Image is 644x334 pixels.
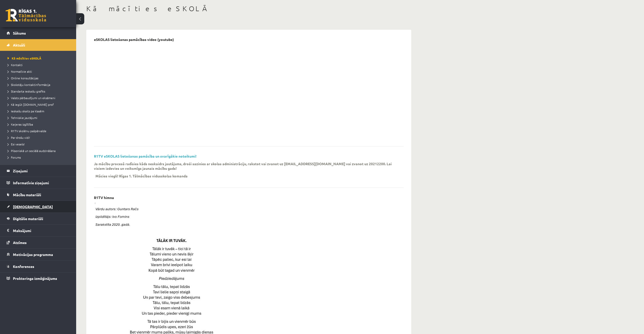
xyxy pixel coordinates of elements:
a: Motivācijas programma [7,249,70,260]
span: Proktoringa izmēģinājums [13,276,57,281]
span: Sākums [13,31,26,35]
a: Standarta ieskaišu grafiks [8,89,71,94]
a: Kontakti [8,63,71,67]
span: Karjeras izglītība [8,122,33,126]
span: Ieskaišu skaits pa klasēm [8,109,44,113]
p: Ja mācību procesā radīsies kāds neskaidrs jautājums, droši sazinies ar skolas administrāciju, rak... [94,161,396,171]
span: Par drošu vidi! [8,135,30,140]
span: Pilsoniskā un sociālā audzināšana [8,149,56,153]
a: Kā mācīties eSKOLĀ [8,56,71,60]
p: R1TV himna [94,195,114,200]
span: Kā mācīties eSKOLĀ [8,56,41,60]
span: Konferences [13,264,34,269]
a: Kā iegūt [DOMAIN_NAME] prof [8,102,71,107]
a: Mācību materiāli [7,189,70,201]
legend: Ziņojumi [13,165,70,177]
a: Rīgas 1. Tālmācības vidusskola [6,9,46,22]
legend: Informatīvie ziņojumi [13,177,70,189]
a: Ziņojumi [7,165,70,177]
a: Online konsultācijas [8,76,71,80]
a: Maksājumi [7,225,70,236]
h1: Kā mācīties eSKOLĀ [86,4,411,13]
a: Ieskaišu skaits pa klasēm [8,109,71,113]
span: Forums [8,155,21,159]
a: [DEMOGRAPHIC_DATA] [7,201,70,212]
a: Informatīvie ziņojumi [7,177,70,189]
span: Mācību materiāli [13,192,41,197]
span: Digitālie materiāli [13,216,43,221]
span: R1TV skolēnu pašpārvalde [8,129,46,133]
a: Sākums [7,27,70,39]
span: Standarta ieskaišu grafiks [8,89,45,93]
a: Aktuāli [7,39,70,51]
a: R1TV skolēnu pašpārvalde [8,129,71,133]
span: Atzīmes [13,240,27,245]
p: Mācies viegli! [95,174,118,178]
legend: Maksājumi [13,225,70,236]
a: Tehniskie jautājumi [8,115,71,120]
a: Normatīvie akti [8,69,71,74]
span: Kontakti [8,63,23,67]
a: Esi vesels! [8,142,71,146]
a: Valsts pārbaudījumi un eksāmeni [8,96,71,100]
span: Valsts pārbaudījumi un eksāmeni [8,96,55,100]
a: Forums [8,155,71,160]
span: Motivācijas programma [13,252,53,257]
a: Digitālie materiāli [7,213,70,224]
a: Konferences [7,261,70,272]
span: [DEMOGRAPHIC_DATA] [13,204,53,209]
span: Tehniskie jautājumi [8,116,37,120]
span: Esi vesels! [8,142,25,146]
a: Atzīmes [7,237,70,248]
span: Online konsultācijas [8,76,38,80]
p: eSKOLAS lietošanas pamācības video (youtube) [94,37,174,42]
a: Pilsoniskā un sociālā audzināšana [8,148,71,153]
a: Skolotāju kontaktinformācija [8,82,71,87]
a: Par drošu vidi! [8,135,71,140]
p: Rīgas 1. Tālmācības vidusskolas komanda [119,174,188,178]
a: Karjeras izglītība [8,122,71,127]
a: R1TV eSKOLAS lietošanas pamācība un svarīgākie noteikumi! [94,154,196,158]
span: Normatīvie akti [8,69,32,73]
a: Proktoringa izmēģinājums [7,272,70,284]
span: Skolotāju kontaktinformācija [8,83,50,87]
span: Kā iegūt [DOMAIN_NAME] prof [8,102,54,107]
span: Aktuāli [13,43,25,47]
